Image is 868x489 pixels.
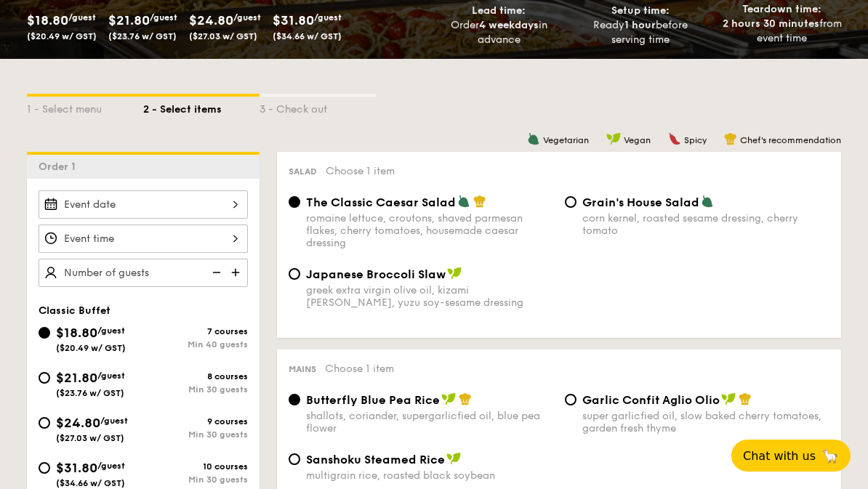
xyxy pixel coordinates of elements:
img: icon-vegan.f8ff3823.svg [447,267,462,280]
img: icon-reduce.1d2dbef1.svg [204,259,226,286]
span: Order 1 [39,161,81,173]
input: Event time [39,225,248,253]
span: Choose 1 item [326,165,395,177]
input: $24.80/guest($27.03 w/ GST)9 coursesMin 30 guests [39,417,50,429]
span: $31.80 [273,12,314,28]
div: 8 courses [143,371,248,381]
span: Mains [289,364,316,374]
span: 🦙 [821,448,839,464]
input: Grain's House Saladcorn kernel, roasted sesame dressing, cherry tomato [565,196,576,208]
div: corn kernel, roasted sesame dressing, cherry tomato [582,212,829,237]
span: ($34.66 w/ GST) [273,31,342,41]
input: $21.80/guest($23.76 w/ GST)8 coursesMin 30 guests [39,372,50,384]
span: Japanese Broccoli Slaw [306,267,446,281]
span: /guest [97,461,125,471]
input: $18.80/guest($20.49 w/ GST)7 coursesMin 40 guests [39,327,50,339]
span: Butterfly Blue Pea Rice [306,393,440,407]
div: Min 30 guests [143,474,248,485]
span: ($23.76 w/ GST) [56,388,124,398]
span: Salad [289,166,317,177]
span: ($20.49 w/ GST) [56,343,126,353]
img: icon-vegan.f8ff3823.svg [721,392,736,405]
img: icon-vegan.f8ff3823.svg [446,452,461,465]
span: ($23.76 w/ GST) [108,31,177,41]
span: ($27.03 w/ GST) [189,31,257,41]
img: icon-chef-hat.a58ddaea.svg [459,392,472,405]
span: /guest [150,12,177,23]
div: 3 - Check out [260,97,376,117]
span: Vegetarian [543,135,589,145]
input: Butterfly Blue Pea Riceshallots, coriander, supergarlicfied oil, blue pea flower [289,394,300,405]
div: from event time [717,17,847,46]
div: multigrain rice, roasted black soybean [306,469,553,482]
img: icon-chef-hat.a58ddaea.svg [739,392,752,405]
span: /guest [314,12,342,23]
span: $21.80 [108,12,150,28]
img: icon-spicy.37a8142b.svg [668,132,681,145]
span: Grain's House Salad [582,195,699,209]
span: $31.80 [56,460,97,476]
span: ($34.66 w/ GST) [56,478,125,488]
img: icon-vegetarian.fe4039eb.svg [527,132,540,145]
div: 1 - Select menu [27,97,143,117]
span: Teardown time: [742,3,821,15]
span: The Classic Caesar Salad [306,195,456,209]
span: Chat with us [743,449,816,463]
span: Vegan [624,135,651,145]
span: Classic Buffet [39,304,110,317]
span: $18.80 [27,12,68,28]
span: Garlic Confit Aglio Olio [582,393,720,407]
div: 7 courses [143,326,248,336]
div: super garlicfied oil, slow baked cherry tomatoes, garden fresh thyme [582,410,829,435]
img: icon-vegan.f8ff3823.svg [441,392,456,405]
input: Sanshoku Steamed Ricemultigrain rice, roasted black soybean [289,453,300,465]
span: /guest [97,371,125,381]
span: $21.80 [56,370,97,386]
span: $24.80 [189,12,233,28]
span: Setup time: [611,4,670,17]
span: Sanshoku Steamed Rice [306,453,445,466]
img: icon-add.58712e84.svg [226,259,248,286]
strong: 2 hours 30 minutes [723,17,819,30]
span: ($20.49 w/ GST) [27,31,97,41]
img: icon-chef-hat.a58ddaea.svg [473,195,486,208]
span: /guest [100,416,128,426]
div: 2 - Select items [143,97,260,117]
span: $24.80 [56,415,100,431]
span: Lead time: [472,4,526,17]
div: Min 30 guests [143,384,248,395]
span: /guest [233,12,261,23]
div: 9 courses [143,416,248,427]
span: Spicy [684,135,707,145]
div: greek extra virgin olive oil, kizami [PERSON_NAME], yuzu soy-sesame dressing [306,284,553,309]
div: shallots, coriander, supergarlicfied oil, blue pea flower [306,410,553,435]
input: $31.80/guest($34.66 w/ GST)10 coursesMin 30 guests [39,462,50,474]
input: Japanese Broccoli Slawgreek extra virgin olive oil, kizami [PERSON_NAME], yuzu soy-sesame dressing [289,268,300,280]
div: Min 30 guests [143,429,248,440]
button: Chat with us🦙 [731,440,851,472]
input: The Classic Caesar Saladromaine lettuce, croutons, shaved parmesan flakes, cherry tomatoes, house... [289,196,300,208]
div: Min 40 guests [143,339,248,349]
img: icon-chef-hat.a58ddaea.svg [724,132,737,145]
span: /guest [97,326,125,336]
img: icon-vegetarian.fe4039eb.svg [701,195,714,208]
span: /guest [68,12,96,23]
span: Chef's recommendation [740,135,841,145]
div: romaine lettuce, croutons, shaved parmesan flakes, cherry tomatoes, housemade caesar dressing [306,212,553,249]
input: Number of guests [39,259,248,287]
div: Order in advance [434,18,564,47]
strong: 4 weekdays [479,19,539,31]
span: ($27.03 w/ GST) [56,433,124,443]
div: 10 courses [143,461,248,472]
input: Event date [39,190,248,219]
span: $18.80 [56,325,97,341]
input: Garlic Confit Aglio Oliosuper garlicfied oil, slow baked cherry tomatoes, garden fresh thyme [565,394,576,405]
span: Choose 1 item [325,363,394,375]
img: icon-vegan.f8ff3823.svg [606,132,621,145]
strong: 1 hour [624,19,656,31]
img: icon-vegetarian.fe4039eb.svg [457,195,470,208]
div: Ready before serving time [576,18,706,47]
